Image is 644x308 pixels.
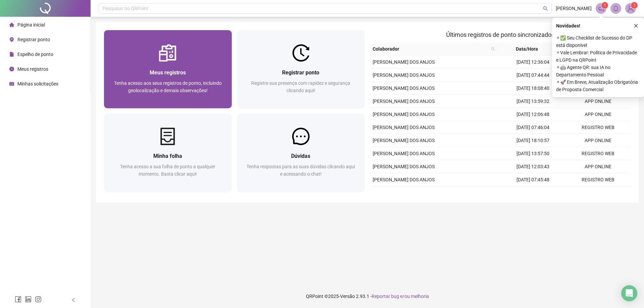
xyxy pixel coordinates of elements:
[15,296,21,303] span: facebook
[500,95,566,108] td: [DATE] 13:59:32
[91,285,644,308] footer: QRPoint © 2025 - 2.93.1 -
[372,294,429,299] span: Reportar bug e/ou melhoria
[114,80,222,93] span: Tenha acesso aos seus registros de ponto, incluindo geolocalização e demais observações!
[373,138,435,143] span: [PERSON_NAME] DOS ANJOS
[490,44,496,54] span: search
[17,37,50,42] span: Registrar ponto
[25,296,32,303] span: linkedin
[251,80,350,93] span: Registre sua presença com rapidez e segurança clicando aqui!
[500,173,566,186] td: [DATE] 07:45:48
[500,45,554,53] span: Data/Hora
[556,64,640,78] span: ⚬ 🤖 Agente QR: sua IA no Departamento Pessoal
[500,69,566,82] td: [DATE] 07:44:44
[9,67,14,71] span: clock-circle
[237,114,365,192] a: DúvidasTenha respostas para as suas dúvidas clicando aqui e acessando o chat!
[500,56,566,69] td: [DATE] 12:36:04
[500,108,566,121] td: [DATE] 12:06:48
[491,47,495,51] span: search
[566,160,631,173] td: APP ONLINE
[446,31,554,38] span: Últimos registros de ponto sincronizados
[104,30,232,108] a: Meus registrosTenha acesso aos seus registros de ponto, incluindo geolocalização e demais observa...
[373,164,435,169] span: [PERSON_NAME] DOS ANJOS
[543,6,548,11] span: search
[373,59,435,65] span: [PERSON_NAME] DOS ANJOS
[633,3,636,8] span: 1
[556,78,640,93] span: ⚬ 🚀 Em Breve, Atualização Obrigatória de Proposta Comercial
[120,164,215,177] span: Tenha acesso a sua folha de ponto a qualquer momento. Basta clicar aqui!
[556,34,640,49] span: ⚬ ✅ Seu Checklist de Sucesso do DP está disponível
[566,121,631,134] td: REGISTRO WEB
[566,108,631,121] td: APP ONLINE
[71,298,76,302] span: left
[373,99,435,104] span: [PERSON_NAME] DOS ANJOS
[9,37,14,42] span: environment
[556,5,592,12] span: [PERSON_NAME]
[604,3,606,8] span: 1
[9,52,14,57] span: file
[373,85,435,91] span: [PERSON_NAME] DOS ANJOS
[17,66,48,72] span: Meus registros
[35,296,42,303] span: instagram
[373,45,488,53] span: Colaborador
[556,22,580,29] span: Novidades !
[566,95,631,108] td: APP ONLINE
[566,173,631,186] td: REGISTRO WEB
[631,2,638,9] sup: Atualize o seu contato no menu Meus Dados
[566,147,631,160] td: REGISTRO WEB
[340,294,355,299] span: Versão
[373,112,435,117] span: [PERSON_NAME] DOS ANJOS
[17,22,45,27] span: Página inicial
[598,5,604,11] span: notification
[500,147,566,160] td: [DATE] 13:57:50
[634,23,638,28] span: close
[150,69,186,76] span: Meus registros
[9,22,14,27] span: home
[500,160,566,173] td: [DATE] 12:03:43
[153,153,182,159] span: Minha folha
[291,153,310,159] span: Dúvidas
[566,134,631,147] td: APP ONLINE
[17,81,58,86] span: Minhas solicitações
[373,151,435,156] span: [PERSON_NAME] DOS ANJOS
[373,177,435,182] span: [PERSON_NAME] DOS ANJOS
[613,5,619,11] span: bell
[104,114,232,192] a: Minha folhaTenha acesso a sua folha de ponto a qualquer momento. Basta clicar aqui!
[601,2,608,9] sup: 1
[500,82,566,95] td: [DATE] 18:08:40
[9,81,14,86] span: schedule
[621,285,637,301] div: Open Intercom Messenger
[282,69,319,76] span: Registrar ponto
[500,134,566,147] td: [DATE] 18:10:57
[566,186,631,199] td: APP ONLINE
[17,52,53,57] span: Espelho de ponto
[237,30,365,108] a: Registrar pontoRegistre sua presença com rapidez e segurança clicando aqui!
[498,43,562,56] th: Data/Hora
[247,164,355,177] span: Tenha respostas para as suas dúvidas clicando aqui e acessando o chat!
[556,49,640,64] span: ⚬ Vale Lembrar: Política de Privacidade e LGPD na QRPoint
[373,125,435,130] span: [PERSON_NAME] DOS ANJOS
[500,121,566,134] td: [DATE] 07:46:04
[373,72,435,78] span: [PERSON_NAME] DOS ANJOS
[500,186,566,199] td: [DATE] 18:05:07
[626,3,636,13] img: 64984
